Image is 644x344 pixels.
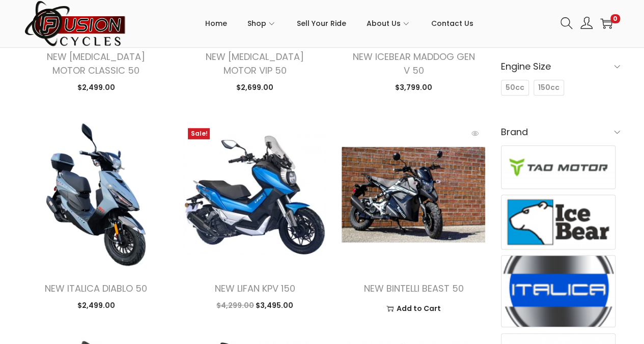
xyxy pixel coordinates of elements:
a: Sell Your Ride [297,1,346,46]
span: 2,499.00 [77,300,115,310]
a: NEW ICEBEAR MADDOG GEN V 50 [352,50,474,77]
span: 3,495.00 [256,300,293,310]
span: $ [236,82,241,92]
span: 150cc [538,82,559,93]
a: Contact Us [431,1,473,46]
span: Contact Us [431,11,473,36]
a: Add to Cart [349,301,478,316]
a: NEW BINTELLI BEAST 50 [363,282,463,295]
a: 0 [600,17,612,29]
img: Ice Bear [501,195,615,249]
span: 3,799.00 [395,82,432,92]
a: NEW [MEDICAL_DATA] MOTOR CLASSIC 50 [47,50,145,77]
a: Home [205,1,227,46]
span: 2,499.00 [77,82,115,92]
a: Shop [247,1,276,46]
span: 50cc [506,82,524,93]
img: Italica Motors [501,256,615,327]
span: $ [77,300,81,310]
a: NEW LIFAN KPV 150 [214,282,295,295]
span: Home [205,11,227,36]
span: Shop [247,11,266,36]
span: $ [216,300,221,310]
span: About Us [367,11,401,36]
span: Quick View [465,123,485,143]
nav: Primary navigation [126,1,553,46]
a: About Us [367,1,411,46]
span: $ [395,82,400,92]
a: NEW ITALICA DIABLO 50 [45,282,147,295]
h6: Brand [501,120,620,144]
span: 2,699.00 [236,82,273,92]
span: $ [77,82,81,92]
h6: Engine Size [501,54,620,78]
img: Tao Motor [501,146,615,188]
a: NEW [MEDICAL_DATA] MOTOR VIP 50 [206,50,304,77]
span: $ [256,300,260,310]
span: Sell Your Ride [297,11,346,36]
span: 4,299.00 [216,300,254,310]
